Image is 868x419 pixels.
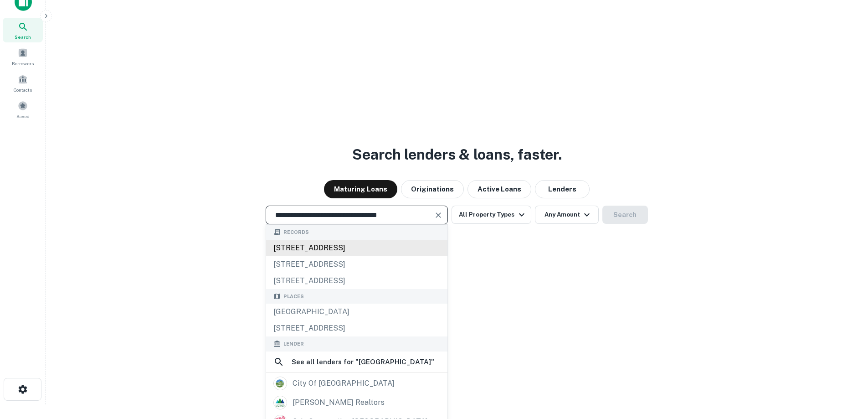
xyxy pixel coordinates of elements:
[822,346,868,390] iframe: Chat Widget
[292,357,434,367] h6: See all lenders for " [GEOGRAPHIC_DATA] "
[535,206,599,224] button: Any Amount
[266,320,447,336] div: [STREET_ADDRESS]
[283,228,309,236] span: Records
[266,256,447,273] div: [STREET_ADDRESS]
[535,180,590,198] button: Lenders
[3,44,43,69] a: Borrowers
[15,33,31,41] span: Search
[3,71,43,95] a: Contacts
[283,293,304,300] span: Places
[16,113,30,120] span: Saved
[352,144,562,166] h3: Search lenders & loans, faster.
[293,396,385,409] div: [PERSON_NAME] realtors
[274,396,287,409] img: picture
[266,374,447,393] a: city of [GEOGRAPHIC_DATA]
[401,180,464,198] button: Originations
[3,97,43,122] a: Saved
[274,377,287,390] img: picture
[283,340,304,348] span: Lender
[266,240,447,256] div: [STREET_ADDRESS]
[12,60,34,67] span: Borrowers
[266,393,447,412] a: [PERSON_NAME] realtors
[293,377,395,390] div: city of [GEOGRAPHIC_DATA]
[324,180,397,198] button: Maturing Loans
[467,180,531,198] button: Active Loans
[266,304,447,320] div: [GEOGRAPHIC_DATA]
[3,18,43,42] a: Search
[432,209,445,222] button: Clear
[14,86,32,93] span: Contacts
[452,206,531,224] button: All Property Types
[266,273,447,289] div: [STREET_ADDRESS]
